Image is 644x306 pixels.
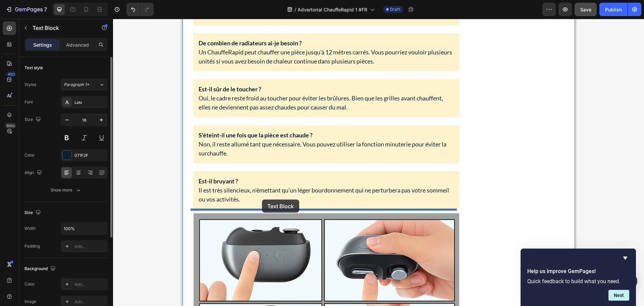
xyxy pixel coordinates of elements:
div: Lato [74,99,106,105]
span: Paragraph 1* [64,82,89,88]
span: Advertorial ChauffeRapid 1 #FR [298,6,367,13]
div: Add... [74,299,106,305]
div: Align [24,168,43,177]
div: Undo/Redo [126,3,154,16]
div: Font [24,99,33,105]
div: Text style [24,65,43,71]
div: 071F2F [74,152,106,159]
div: Styles [24,82,36,88]
button: Show more [24,184,108,196]
iframe: Design area [113,19,644,306]
div: Background [24,264,57,273]
p: Quick feedback to build what you need. [527,278,629,285]
div: Add... [74,244,106,250]
p: Text Block [33,24,90,32]
input: Auto [61,222,107,234]
div: Color [24,281,35,287]
span: Draft [390,6,400,12]
p: Settings [33,41,52,48]
p: Advanced [66,41,89,48]
button: Publish [599,3,628,16]
h2: Help us improve GemPages! [527,267,629,275]
span: Save [580,7,591,12]
div: Show more [51,187,82,193]
button: Paragraph 1* [61,79,108,91]
div: Color [24,152,35,158]
div: Size [24,115,42,124]
button: 7 [3,3,50,16]
div: Beta [5,123,16,128]
div: Padding [24,243,40,249]
div: Publish [605,6,622,13]
div: 450 [6,72,16,77]
div: Size [24,208,42,217]
div: Add... [74,281,106,288]
button: Save [575,3,597,16]
div: Image [24,299,36,305]
p: 7 [44,5,47,13]
button: Hide survey [621,254,629,262]
span: / [294,6,296,13]
div: Width [24,225,36,231]
div: Help us improve GemPages! [527,254,629,301]
button: Next question [608,290,629,301]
